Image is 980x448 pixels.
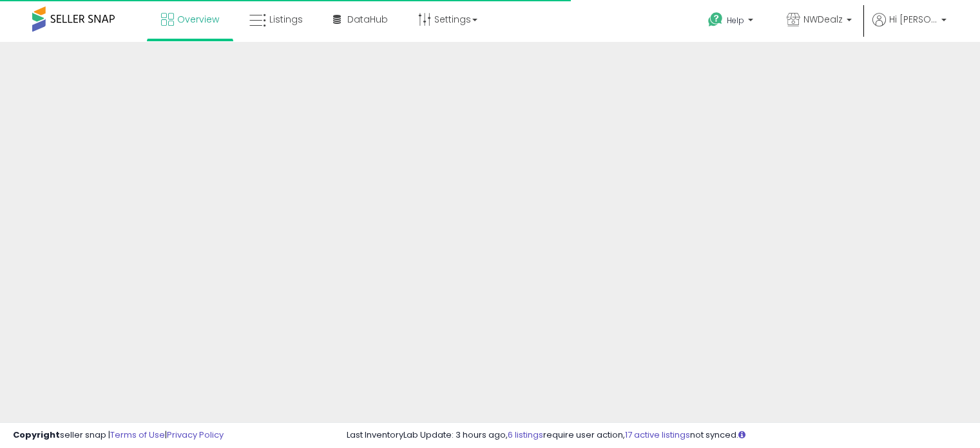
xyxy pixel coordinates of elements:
span: Hi [PERSON_NAME] [889,13,937,26]
span: Help [727,15,744,26]
strong: Copyright [13,429,60,441]
span: Overview [177,13,219,26]
a: Privacy Policy [167,429,224,441]
div: seller snap | | [13,429,224,442]
a: Help [698,2,766,42]
i: Click here to read more about un-synced listings. [738,431,745,439]
a: Terms of Use [110,429,165,441]
span: Listings [269,13,303,26]
a: 17 active listings [625,429,690,441]
a: Hi [PERSON_NAME] [872,13,946,42]
span: DataHub [347,13,388,26]
div: Last InventoryLab Update: 3 hours ago, require user action, not synced. [347,429,967,442]
span: NWDealz [803,13,843,26]
a: 6 listings [508,429,543,441]
i: Get Help [707,12,724,28]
